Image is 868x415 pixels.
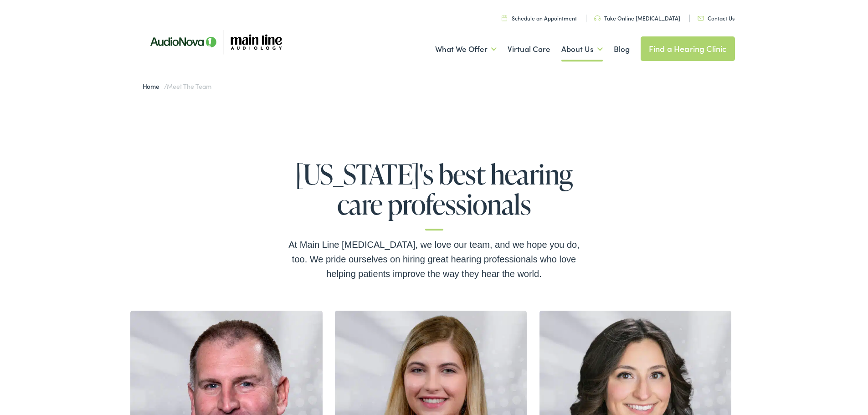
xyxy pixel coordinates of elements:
[143,82,164,91] a: Home
[435,32,497,66] a: What We Offer
[594,14,680,22] a: Take Online [MEDICAL_DATA]
[594,15,601,21] img: utility icon
[167,82,211,91] span: Meet the Team
[561,32,603,66] a: About Us
[288,159,580,231] h1: [US_STATE]'s best hearing care professionals
[698,16,704,20] img: utility icon
[614,32,630,66] a: Blog
[508,32,550,66] a: Virtual Care
[502,14,577,22] a: Schedule an Appointment
[288,237,580,281] div: At Main Line [MEDICAL_DATA], we love our team, and we hope you do, too. We pride ourselves on hir...
[502,15,507,21] img: utility icon
[698,14,734,22] a: Contact Us
[641,36,735,61] a: Find a Hearing Clinic
[143,82,211,91] span: /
